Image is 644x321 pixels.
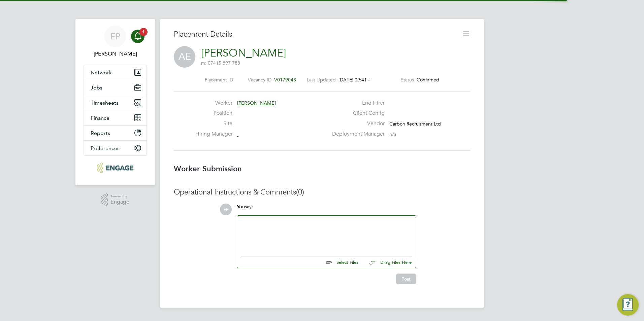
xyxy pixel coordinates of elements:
label: Placement ID [205,77,233,83]
span: EP [220,204,232,215]
span: EP [110,32,120,41]
span: Reports [91,130,110,136]
span: You [237,204,245,210]
span: AE [174,46,195,68]
button: Reports [84,126,147,140]
span: Timesheets [91,100,119,106]
span: Powered by [110,193,129,199]
span: m: 07415 897 788 [201,60,240,66]
span: (0) [296,187,304,197]
a: Powered byEngage [101,193,130,206]
button: Preferences [84,141,147,155]
button: Finance [84,110,147,125]
span: Jobs [91,84,102,91]
label: Hiring Manager [195,131,232,138]
span: [DATE] 09:41 - [339,77,370,83]
a: 1 [131,26,144,47]
button: Drag Files Here [364,255,412,270]
span: Emma Procter [84,50,147,58]
span: Preferences [91,145,120,151]
span: 1 [139,28,148,36]
label: Vendor [328,120,385,127]
a: EP[PERSON_NAME] [84,26,147,58]
button: Network [84,65,147,80]
b: Worker Submission [174,164,242,173]
label: Worker [195,100,232,107]
label: Deployment Manager [328,131,385,138]
a: Go to home page [84,163,147,173]
button: Jobs [84,80,147,95]
span: Confirmed [417,77,439,83]
label: End Hirer [328,100,385,107]
label: Site [195,120,232,127]
span: Carbon Recruitment Ltd [389,121,441,127]
span: Network [91,69,112,76]
h3: Operational Instructions & Comments [174,187,470,197]
label: Client Config [328,110,385,117]
span: Engage [110,199,129,205]
img: carbonrecruitment-logo-retina.png [97,163,133,173]
a: [PERSON_NAME] [201,46,286,60]
span: Finance [91,115,109,121]
button: Post [396,274,416,284]
span: n/a [389,131,396,137]
button: Engage Resource Center [617,294,639,316]
div: say: [237,204,416,215]
nav: Main navigation [75,19,155,185]
h3: Placement Details [174,30,457,39]
label: Status [401,77,414,83]
span: [PERSON_NAME] [237,100,276,106]
label: Last Updated [307,77,336,83]
button: Timesheets [84,95,147,110]
span: V0179043 [274,77,296,83]
label: Position [195,110,232,117]
label: Vacancy ID [248,77,271,83]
